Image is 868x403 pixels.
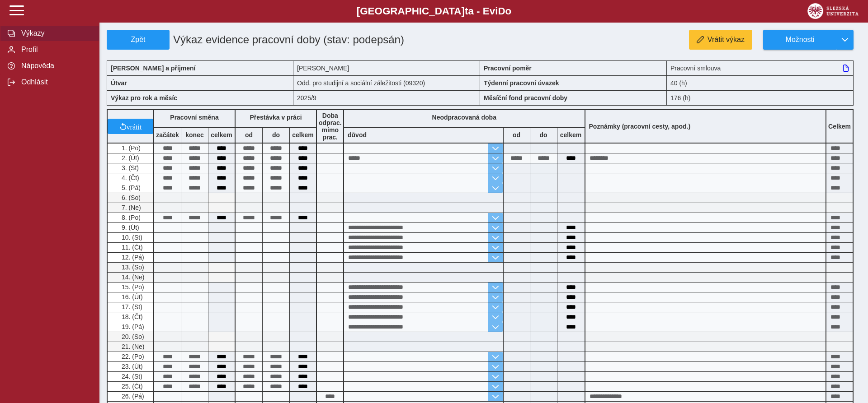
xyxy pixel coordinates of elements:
div: 40 (h) [667,75,854,90]
span: 2. (Út) [120,154,139,162]
span: 5. (Pá) [120,184,141,191]
span: 21. (Ne) [120,343,145,350]
b: Celkem [828,123,851,130]
span: 16. (Út) [120,293,143,301]
span: Vrátit výkaz [708,36,745,44]
b: Týdenní pracovní úvazek [484,79,559,87]
span: 7. (Ne) [120,204,141,211]
span: 25. (Čt) [120,383,143,390]
b: Měsíční fond pracovní doby [484,94,567,102]
span: Zpět [111,36,165,44]
span: 4. (Čt) [120,174,139,181]
div: 2025/9 [293,90,480,106]
span: t [465,5,468,17]
button: vrátit [108,119,153,134]
b: Neodpracovaná doba [432,114,496,121]
span: 18. (Čt) [120,313,143,320]
span: Odhlásit [19,78,92,86]
b: celkem [557,131,585,139]
span: 20. (So) [120,333,144,340]
span: 24. (St) [120,373,142,380]
span: o [505,5,512,17]
b: [PERSON_NAME] a příjmení [111,65,195,72]
b: od [236,131,262,139]
span: 11. (Čt) [120,244,143,251]
span: 19. (Pá) [120,323,144,330]
b: [GEOGRAPHIC_DATA] a - Evi [27,5,841,17]
b: celkem [208,131,235,139]
img: logo_web_su.png [807,3,859,19]
span: Nápověda [19,62,92,70]
button: Vrátit výkaz [689,30,752,50]
span: 3. (St) [120,164,139,171]
button: Možnosti [763,30,836,50]
span: Profil [19,46,92,54]
span: 1. (Po) [120,144,141,152]
b: do [530,131,557,139]
b: Doba odprac. mimo prac. [319,112,342,141]
span: 10. (St) [120,234,142,241]
b: Pracovní směna [170,114,218,121]
b: Výkaz pro rok a měsíc [111,94,177,102]
div: Pracovní smlouva [667,60,854,75]
span: D [498,5,505,17]
span: 14. (Ne) [120,273,145,281]
span: 23. (Út) [120,363,143,370]
span: Výkazy [19,29,92,37]
b: Přestávka v práci [250,114,302,121]
span: 15. (Po) [120,283,144,291]
h1: Výkaz evidence pracovní doby (stav: podepsán) [170,30,421,50]
button: Zpět [107,30,170,50]
span: 13. (So) [120,264,144,271]
b: Útvar [111,79,127,87]
div: Odd. pro studijní a sociální záležitosti (09320) [293,75,480,90]
span: 17. (St) [120,303,142,310]
div: [PERSON_NAME] [293,60,480,75]
span: 22. (Po) [120,353,144,360]
span: 8. (Po) [120,214,141,221]
span: 26. (Pá) [120,393,144,400]
span: vrátit [127,123,142,130]
b: začátek [154,131,181,139]
b: Poznámky (pracovní cesty, apod.) [585,123,694,130]
b: celkem [290,131,316,139]
b: důvod [348,131,367,139]
span: 6. (So) [120,194,141,201]
b: od [504,131,530,139]
b: Pracovní poměr [484,65,532,72]
b: konec [181,131,208,139]
span: 12. (Pá) [120,254,144,261]
div: 176 (h) [667,90,854,106]
b: do [263,131,289,139]
span: Možnosti [771,36,829,44]
span: 9. (Út) [120,224,139,231]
